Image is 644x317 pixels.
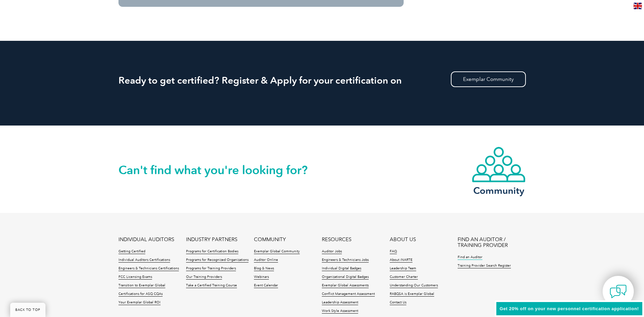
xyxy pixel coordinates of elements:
[186,283,237,288] a: Take a Certified Training Course
[10,303,45,317] a: BACK TO TOP
[322,249,342,254] a: Auditor Jobs
[458,255,482,260] a: Find an Auditor
[472,146,526,183] img: icon-community.webp
[186,266,236,271] a: Programs for Training Providers
[390,258,412,263] a: About iNARTE
[118,266,179,271] a: Engineers & Technicians Certifications
[118,237,174,243] a: INDIVIDUAL AUDITORS
[472,146,526,195] a: Community
[472,186,526,195] h3: Community
[118,75,526,86] h2: Ready to get certified? Register & Apply for your certification on
[390,266,416,271] a: Leadership Team
[118,249,145,254] a: Getting Certified
[118,283,165,288] a: Transition to Exemplar Global
[451,71,526,87] a: Exemplar Community
[322,283,369,288] a: Exemplar Global Assessments
[118,258,170,263] a: Individual Auditors Certifications
[254,249,300,254] a: Exemplar Global Community
[118,275,152,280] a: FCC Licensing Exams
[322,309,358,314] a: Work Style Assessment
[322,237,351,243] a: RESOURCES
[500,306,639,311] span: Get 20% off on your new personnel certification application!
[458,237,526,248] a: FIND AN AUDITOR / TRAINING PROVIDER
[118,165,322,176] h2: Can't find what you're looking for?
[322,275,369,280] a: Organizational Digital Badges
[390,292,434,297] a: RABQSA is Exemplar Global
[186,258,249,263] a: Programs for Recognized Organizations
[390,275,418,280] a: Customer Charter
[322,292,375,297] a: Conflict Management Assessment
[186,249,238,254] a: Programs for Certification Bodies
[254,283,278,288] a: Event Calendar
[186,237,237,243] a: INDUSTRY PARTNERS
[254,258,278,263] a: Auditor Online
[254,237,286,243] a: COMMUNITY
[633,3,642,9] img: en
[390,283,438,288] a: Understanding Our Customers
[458,264,511,268] a: Training Provider Search Register
[610,283,627,300] img: contact-chat.png
[322,258,369,263] a: Engineers & Technicians Jobs
[390,249,397,254] a: FAQ
[322,266,361,271] a: Individual Digital Badges
[390,300,406,305] a: Contact Us
[118,300,161,305] a: Your Exemplar Global ROI
[322,300,358,305] a: Leadership Assessment
[186,275,222,280] a: Our Training Providers
[118,292,163,297] a: Certifications for ASQ CQAs
[254,266,274,271] a: Blog & News
[390,237,416,243] a: ABOUT US
[254,275,269,280] a: Webinars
